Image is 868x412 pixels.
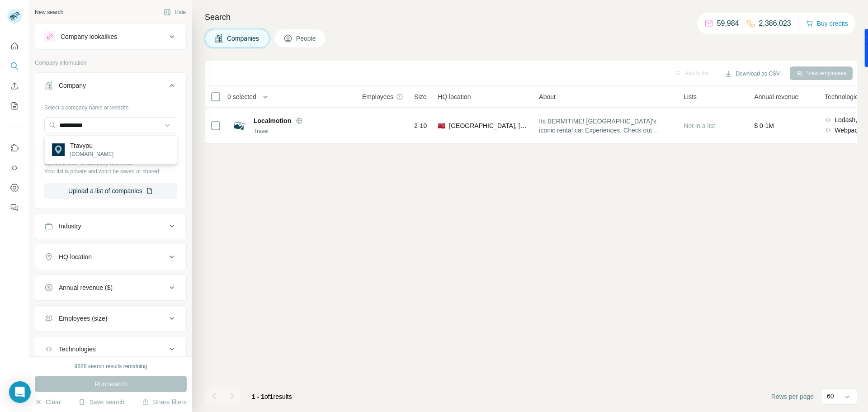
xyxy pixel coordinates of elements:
[59,252,92,261] div: HQ location
[232,118,246,133] img: Logo of Localmotion
[754,122,774,129] span: $ 0-1M
[35,308,186,329] button: Employees (size)
[35,215,186,237] button: Industry
[59,81,86,90] div: Company
[44,100,177,112] div: Select a company name or website
[44,183,177,199] button: Upload a list of companies
[35,277,186,298] button: Annual revenue ($)
[254,116,291,125] span: Localmotion
[35,8,63,16] div: New search
[75,362,147,370] div: 9686 search results remaining
[7,180,22,196] button: Dashboard
[78,398,124,407] button: Save search
[70,150,113,158] p: [DOMAIN_NAME]
[771,392,814,401] span: Rows per page
[44,167,177,175] p: Your list is private and won't be saved or shared.
[759,18,791,29] p: 2,386,023
[825,92,862,101] span: Technologies
[414,92,426,101] span: Size
[7,199,22,216] button: Feedback
[7,160,22,176] button: Use Surfe API
[717,18,739,29] p: 59,984
[806,17,848,30] button: Buy credits
[205,11,857,24] h4: Search
[59,222,81,231] div: Industry
[827,392,834,401] p: 60
[35,398,61,407] button: Clear
[270,393,274,400] span: 1
[35,338,186,360] button: Technologies
[59,283,113,292] div: Annual revenue ($)
[59,314,107,323] div: Employees (size)
[835,115,857,124] span: Lodash,
[539,92,556,101] span: About
[754,92,798,101] span: Annual revenue
[252,393,264,400] span: 1 - 1
[684,122,715,129] span: Not in a list
[835,126,863,135] span: Webpack,
[35,59,187,67] p: Company information
[61,32,117,41] div: Company lookalikes
[7,58,22,74] button: Search
[227,34,260,43] span: Companies
[7,98,22,114] button: My lists
[157,5,192,19] button: Hide
[362,92,393,101] span: Employees
[449,121,528,130] span: [GEOGRAPHIC_DATA], [GEOGRAPHIC_DATA][PERSON_NAME]
[254,127,351,135] div: Travel
[252,393,292,400] span: results
[438,121,445,130] span: 🇧🇲
[438,92,471,101] span: HQ location
[9,381,31,403] div: Open Intercom Messenger
[684,92,697,101] span: Lists
[35,246,186,268] button: HQ location
[414,121,427,130] span: 2-10
[35,75,186,100] button: Company
[52,143,65,156] img: Travyou
[7,38,22,54] button: Quick start
[296,34,317,43] span: People
[539,117,673,135] span: Its BERMITIME! [GEOGRAPHIC_DATA]'s iconic rental car Experiences. Check out Localmotion to experi...
[7,78,22,94] button: Enrich CSV
[227,92,256,101] span: 0 selected
[7,140,22,156] button: Use Surfe on LinkedIn
[35,26,186,47] button: Company lookalikes
[59,345,96,354] div: Technologies
[70,141,113,150] p: Travyou
[362,122,364,129] span: -
[142,398,187,407] button: Share filters
[718,67,786,81] button: Download as CSV
[264,393,270,400] span: of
